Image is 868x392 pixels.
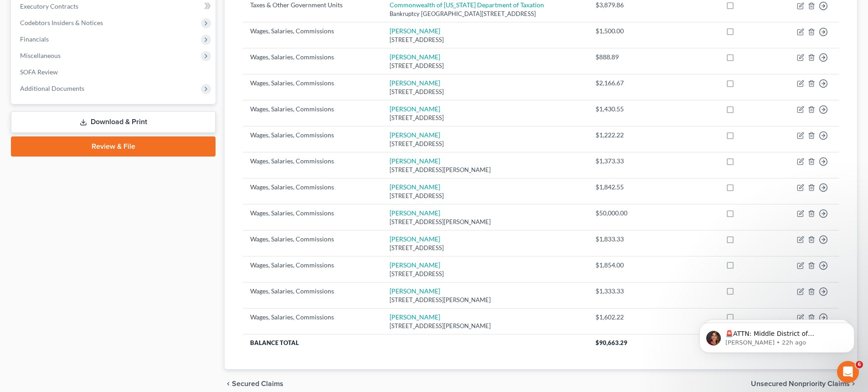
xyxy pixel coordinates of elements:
[243,334,588,350] th: Balance Total
[232,380,283,387] span: Secured Claims
[20,68,58,76] span: SOFA Review
[390,88,581,96] div: [STREET_ADDRESS]
[596,52,637,62] div: $888.89
[837,361,859,383] iframe: Intercom live chat
[250,235,375,244] div: Wages, Salaries, Commissions
[225,380,283,387] button: chevron_left Secured Claims
[596,287,637,296] div: $1,333.33
[250,157,375,166] div: Wages, Salaries, Commissions
[596,261,637,270] div: $1,854.00
[250,52,375,62] div: Wages, Salaries, Commissions
[850,380,857,387] i: chevron_right
[390,79,440,87] a: [PERSON_NAME]
[751,380,857,387] button: Unsecured Nonpriority Claims chevron_right
[250,105,375,114] div: Wages, Salaries, Commissions
[20,2,78,10] span: Executory Contracts
[250,313,375,322] div: Wages, Salaries, Commissions
[596,183,637,192] div: $1,842.55
[20,52,61,59] span: Miscellaneous
[250,183,375,192] div: Wages, Salaries, Commissions
[390,313,440,321] a: [PERSON_NAME]
[390,218,581,226] div: [STREET_ADDRESS][PERSON_NAME]
[390,114,581,122] div: [STREET_ADDRESS]
[390,235,440,243] a: [PERSON_NAME]
[390,261,440,269] a: [PERSON_NAME]
[250,78,375,88] div: Wages, Salaries, Commissions
[225,380,232,387] i: chevron_left
[390,287,440,295] a: [PERSON_NAME]
[11,136,216,157] a: Review & File
[250,0,375,10] div: Taxes & Other Government Units
[390,10,581,18] div: Bankruptcy [GEOGRAPHIC_DATA][STREET_ADDRESS]
[390,53,440,61] a: [PERSON_NAME]
[390,166,581,174] div: [STREET_ADDRESS][PERSON_NAME]
[390,157,440,165] a: [PERSON_NAME]
[596,339,627,346] span: $90,663.29
[596,0,637,10] div: $3,879.86
[596,235,637,244] div: $1,833.33
[250,261,375,270] div: Wages, Salaries, Commissions
[390,36,581,44] div: [STREET_ADDRESS]
[390,1,544,9] a: Commonwealth of [US_STATE] Department of Taxation
[751,380,850,387] span: Unsecured Nonpriority Claims
[390,62,581,70] div: [STREET_ADDRESS]
[596,131,637,140] div: $1,222.22
[250,209,375,218] div: Wages, Salaries, Commissions
[596,313,637,322] div: $1,602.22
[390,131,440,139] a: [PERSON_NAME]
[250,287,375,296] div: Wages, Salaries, Commissions
[856,361,863,368] span: 6
[596,78,637,88] div: $2,166.67
[596,209,637,218] div: $50,000.00
[250,26,375,36] div: Wages, Salaries, Commissions
[390,140,581,148] div: [STREET_ADDRESS]
[390,270,581,278] div: [STREET_ADDRESS]
[596,105,637,114] div: $1,430.55
[390,105,440,113] a: [PERSON_NAME]
[11,111,216,133] a: Download & Print
[390,209,440,217] a: [PERSON_NAME]
[390,27,440,35] a: [PERSON_NAME]
[390,322,581,330] div: [STREET_ADDRESS][PERSON_NAME]
[20,35,49,43] span: Financials
[250,131,375,140] div: Wages, Salaries, Commissions
[20,84,84,92] span: Additional Documents
[13,64,216,80] a: SOFA Review
[390,244,581,252] div: [STREET_ADDRESS]
[596,26,637,36] div: $1,500.00
[686,303,868,367] iframe: Intercom notifications message
[390,183,440,191] a: [PERSON_NAME]
[596,157,637,166] div: $1,373.33
[390,192,581,200] div: [STREET_ADDRESS]
[390,296,581,304] div: [STREET_ADDRESS][PERSON_NAME]
[20,19,103,26] span: Codebtors Insiders & Notices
